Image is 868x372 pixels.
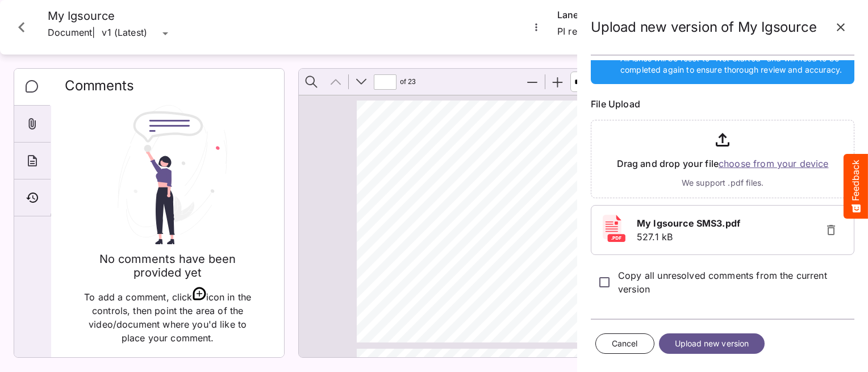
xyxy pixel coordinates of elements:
[400,235,471,243] span: Overview & Procedure
[595,333,654,354] button: Cancel
[557,23,657,41] div: PI review
[618,269,854,296] p: Copy all unresolved comments from the current version
[14,69,51,106] div: Comments
[65,78,270,101] h2: Comments
[48,9,172,23] h4: My Igsource
[637,216,813,230] a: My Igsource SMS3.pdf
[102,26,158,42] div: v1 (Latest)
[352,95,802,348] div: Page ⁨1⁩
[106,105,229,245] img: No threads
[299,70,323,94] button: Find in Document
[620,53,845,76] p: All lanes will be reset to "Not Started" and will need to be completed again to ensure thorough r...
[349,70,373,94] button: Next Page
[92,26,95,39] span: |
[675,337,749,351] span: Upload new version
[659,333,765,354] button: Upload new version
[520,70,544,94] button: Zoom Out
[78,287,257,345] p: To add a comment, click icon in the controls, then point the area of the video/document where you...
[529,20,544,35] button: More options for My Igsource
[14,106,51,143] div: Attachments
[14,143,51,179] div: About
[400,213,456,224] span: MyIgSource
[193,287,206,300] img: new-thread.svg
[637,218,740,229] b: My Igsource SMS3.pdf
[78,252,257,280] h4: No comments have been provided yet
[48,23,92,44] p: Document
[612,337,638,351] span: Cancel
[546,70,570,94] button: Zoom In
[600,215,628,242] img: pdf.svg
[591,19,816,36] h2: Upload new version of My Igsource
[14,179,51,216] div: Timeline
[5,10,39,44] button: Close card
[591,98,854,111] label: File Upload
[398,70,418,94] span: of ⁨23⁩
[844,154,868,219] button: Feedback
[400,226,492,233] span: SMS(Texting) Communication
[637,230,813,244] p: 527.1 kB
